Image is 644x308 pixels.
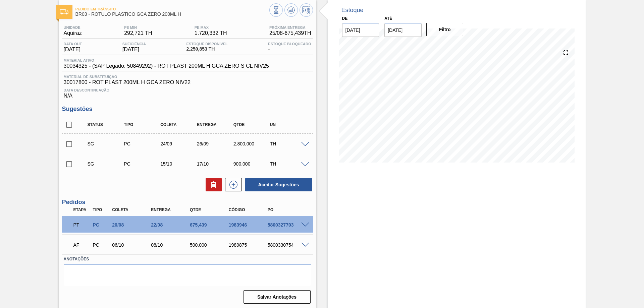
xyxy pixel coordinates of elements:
div: Nova sugestão [222,178,242,191]
input: dd/mm/yyyy [342,23,379,37]
div: 675,439 [188,222,232,228]
input: dd/mm/yyyy [384,23,422,37]
div: Aguardando Faturamento [72,238,92,252]
div: 5800330754 [266,242,310,248]
div: TH [268,161,309,167]
div: 1983946 [227,222,271,228]
h3: Sugestões [62,106,313,113]
div: Sugestão Criada [86,161,126,167]
span: Estoque Disponível [186,42,228,46]
div: Coleta [110,207,154,212]
div: - [266,42,313,53]
div: Coleta [159,122,199,127]
img: Ícone [60,9,68,14]
span: Material ativo [64,58,269,62]
div: TH [268,141,309,146]
div: PO [266,207,310,212]
div: Estoque [341,7,364,14]
span: [DATE] [64,47,82,53]
h3: Pedidos [62,199,313,206]
span: Suficiência [122,42,146,46]
span: Unidade [64,25,82,29]
div: Aceitar Sugestões [242,177,313,192]
button: Visão Geral dos Estoques [269,3,283,17]
span: 25/08 - 675,439 TH [269,30,311,36]
div: Qtde [232,122,272,127]
label: De [342,16,348,21]
label: Até [384,16,392,21]
div: 1989875 [227,242,271,248]
div: Excluir Sugestões [202,178,222,191]
span: [DATE] [122,47,146,53]
div: Qtde [188,207,232,212]
div: Tipo [122,122,163,127]
span: Próxima Entrega [269,25,311,29]
label: Anotações [64,254,311,264]
div: 500,000 [188,242,232,248]
div: Pedido em Trânsito [72,218,92,232]
div: 24/09/2025 [159,141,199,146]
span: Material de Substituição [64,75,311,79]
span: Data Descontinuação [64,88,311,92]
button: Atualizar Gráfico [284,3,298,17]
div: Código [227,207,271,212]
span: PE MIN [124,25,152,29]
div: Pedido de Compra [122,161,163,167]
div: Entrega [195,122,236,127]
div: UN [268,122,309,127]
div: N/A [62,85,313,99]
button: Salvar Anotações [244,290,311,304]
div: 15/10/2025 [159,161,199,167]
div: Status [86,122,126,127]
button: Aceitar Sugestões [245,178,312,191]
div: 08/10/2025 [149,242,193,248]
span: BR03 - RÓTULO PLÁSTICO GCA ZERO 200ML H [75,12,269,17]
span: Pedido em Trânsito [75,7,269,11]
span: Data out [64,42,82,46]
div: Entrega [149,207,193,212]
div: 22/08/2025 [149,222,193,228]
div: Etapa [72,207,92,212]
p: AF [73,242,90,248]
div: Pedido de Compra [122,141,163,146]
div: Sugestão Criada [86,141,126,146]
span: 30017800 - ROT PLAST 200ML H GCA ZERO NIV22 [64,79,311,85]
span: 292,721 TH [124,30,152,36]
div: 06/10/2025 [110,242,154,248]
span: PE MAX [195,25,227,29]
div: 20/08/2025 [110,222,154,228]
div: 2.800,000 [232,141,272,146]
span: Aquiraz [64,30,82,36]
div: 5800327703 [266,222,310,228]
button: Filtro [426,23,464,36]
div: Pedido de Compra [91,242,111,248]
span: Estoque Bloqueado [268,42,311,46]
span: 2.250,853 TH [186,47,228,52]
p: PT [73,222,90,228]
span: 1.720,332 TH [195,30,227,36]
div: 26/09/2025 [195,141,236,146]
button: Programar Estoque [300,3,313,17]
div: 900,000 [232,161,272,167]
span: 30034325 - (SAP Legado: 50849292) - ROT PLAST 200ML H GCA ZERO S CL NIV25 [64,63,269,69]
div: Tipo [91,207,111,212]
div: 17/10/2025 [195,161,236,167]
div: Pedido de Compra [91,222,111,228]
